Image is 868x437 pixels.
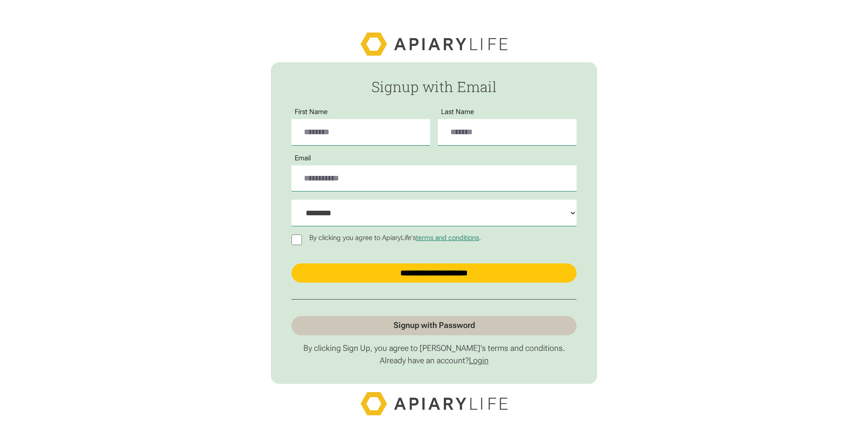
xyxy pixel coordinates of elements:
a: terms and conditions [416,234,479,242]
p: By clicking Sign Up, you agree to [PERSON_NAME]’s terms and conditions. [291,343,577,353]
a: Signup with Password [291,316,577,335]
label: First Name [291,108,331,116]
h2: Signup with Email [291,79,577,94]
p: Already have an account? [291,355,577,366]
a: Login [469,355,489,365]
label: Email [291,154,314,162]
form: Passwordless Signup [271,62,597,384]
p: By clicking you agree to ApiaryLife's . [306,234,484,242]
label: Last Name [438,108,477,116]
